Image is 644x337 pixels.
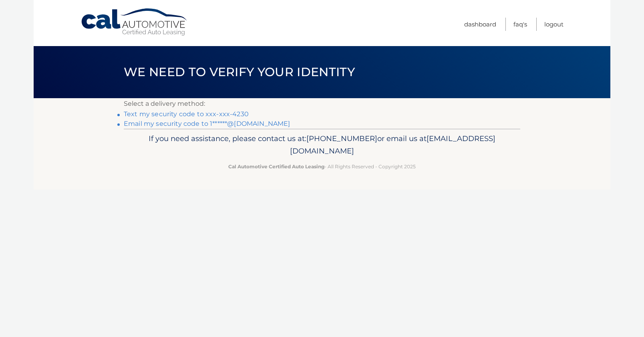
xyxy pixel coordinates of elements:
span: [PHONE_NUMBER] [306,134,377,143]
a: Text my security code to xxx-xxx-4230 [124,110,249,118]
p: If you need assistance, please contact us at: or email us at [129,132,515,158]
a: Cal Automotive [80,8,189,36]
a: FAQ's [513,18,527,31]
p: - All Rights Reserved - Copyright 2025 [129,162,515,171]
a: Email my security code to 1******@[DOMAIN_NAME] [124,120,290,127]
span: We need to verify your identity [124,65,355,79]
a: Dashboard [464,18,496,31]
a: Logout [544,18,563,31]
strong: Cal Automotive Certified Auto Leasing [228,163,324,170]
p: Select a delivery method: [124,98,520,109]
